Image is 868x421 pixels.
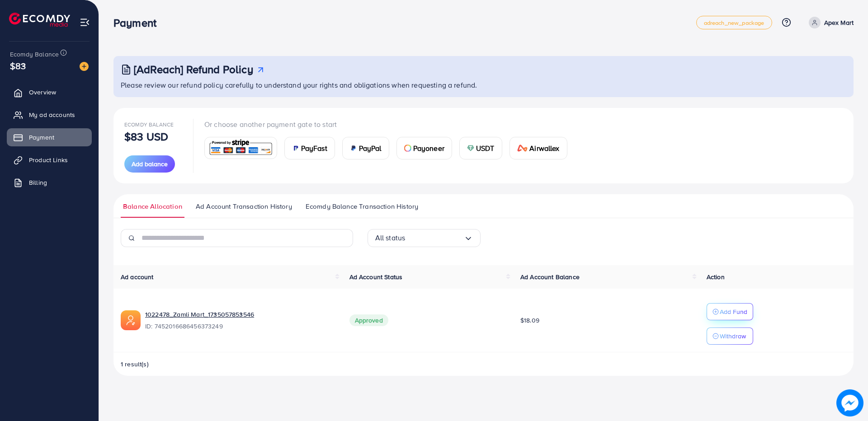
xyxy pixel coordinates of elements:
img: ic-ads-acc.e4c84228.svg [121,310,141,330]
span: Balance Allocation [123,201,182,211]
span: All status [375,231,406,245]
a: cardPayFast [284,137,335,159]
a: Payment [7,128,92,146]
div: Search for option [368,229,481,247]
span: Approved [349,314,388,326]
div: <span class='underline'>1022478_Zamli Mart_1735057853546</span></br>7452016686456373249 [145,310,335,331]
span: Ad account [121,272,154,281]
span: PayFast [301,143,327,154]
span: Payment [29,133,54,142]
span: 1 result(s) [121,360,149,369]
p: Apex Mart [824,17,854,28]
a: cardPayPal [342,137,389,159]
span: My ad accounts [29,110,75,119]
span: Ecomdy Balance [124,121,174,128]
p: Add Fund [720,306,747,317]
p: Please review our refund policy carefully to understand your rights and obligations when requesti... [121,80,848,90]
span: adreach_new_package [704,20,764,26]
a: Product Links [7,151,92,169]
button: Withdraw [707,327,753,345]
span: Ecomdy Balance Transaction History [306,201,418,211]
img: card [467,145,474,152]
span: Ad Account Balance [520,272,580,281]
span: Add balance [132,159,168,168]
span: $83 [10,59,26,72]
span: $18.09 [520,316,539,325]
a: Apex Mart [805,17,854,28]
span: USDT [476,143,495,154]
a: card [204,137,277,159]
img: image [836,389,863,416]
img: image [80,62,89,71]
span: Billing [29,178,47,187]
a: 1022478_Zamli Mart_1735057853546 [145,310,335,319]
a: Billing [7,173,92,192]
a: My ad accounts [7,106,92,124]
span: Ad Account Status [349,272,403,281]
img: card [292,145,299,152]
h3: Payment [113,16,164,29]
a: cardUSDT [459,137,502,159]
img: logo [9,13,70,27]
img: card [517,145,528,152]
a: cardAirwallex [509,137,567,159]
img: card [350,145,357,152]
a: adreach_new_package [696,16,772,29]
span: Product Links [29,155,68,164]
button: Add balance [124,155,175,173]
h3: [AdReach] Refund Policy [134,63,253,76]
p: $83 USD [124,131,168,142]
input: Search for option [405,231,463,245]
p: Withdraw [720,331,746,341]
span: ID: 7452016686456373249 [145,322,335,331]
span: PayPal [359,143,382,154]
span: Ad Account Transaction History [196,201,292,211]
span: Airwallex [529,143,559,154]
span: Action [707,272,725,281]
img: menu [80,17,90,28]
a: cardPayoneer [396,137,452,159]
span: Ecomdy Balance [10,50,59,59]
a: Overview [7,83,92,101]
p: Or choose another payment gate to start [204,119,575,130]
span: Overview [29,88,56,97]
span: Payoneer [413,143,444,154]
button: Add Fund [707,303,753,320]
img: card [208,138,274,158]
img: card [404,145,411,152]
